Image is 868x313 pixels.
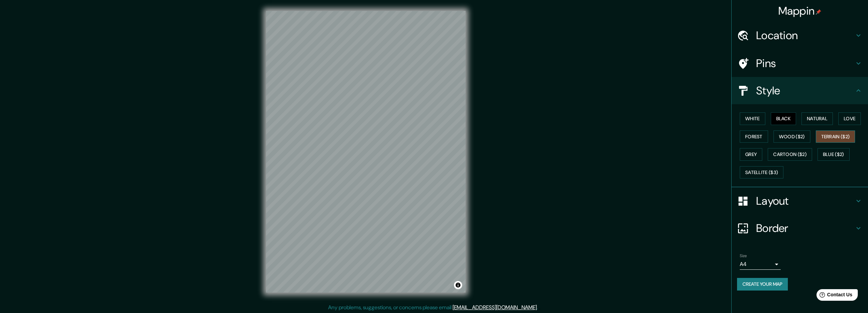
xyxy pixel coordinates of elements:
[756,57,854,70] h4: Pins
[328,303,538,312] p: Any problems, suggestions, or concerns please email .
[778,4,822,18] h4: Mappin
[740,112,765,125] button: White
[801,112,833,125] button: Natural
[737,278,788,291] button: Create your map
[818,148,850,161] button: Blue ($2)
[732,77,868,104] div: Style
[740,148,762,161] button: Grey
[756,29,854,42] h4: Location
[756,194,854,208] h4: Layout
[732,187,868,215] div: Layout
[538,303,539,312] div: .
[740,253,747,259] label: Size
[740,166,783,179] button: Satellite ($3)
[768,148,812,161] button: Cartoon ($2)
[740,130,768,143] button: Forest
[838,112,861,125] button: Love
[816,9,821,15] img: pin-icon.png
[539,303,540,312] div: .
[756,84,854,97] h4: Style
[454,281,462,289] button: Toggle attribution
[756,221,854,235] h4: Border
[453,304,537,311] a: [EMAIL_ADDRESS][DOMAIN_NAME]
[816,130,855,143] button: Terrain ($2)
[774,130,810,143] button: Wood ($2)
[732,22,868,49] div: Location
[771,112,796,125] button: Black
[732,50,868,77] div: Pins
[266,11,466,293] canvas: Map
[807,286,860,306] iframe: Help widget launcher
[740,259,781,270] div: A4
[732,215,868,242] div: Border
